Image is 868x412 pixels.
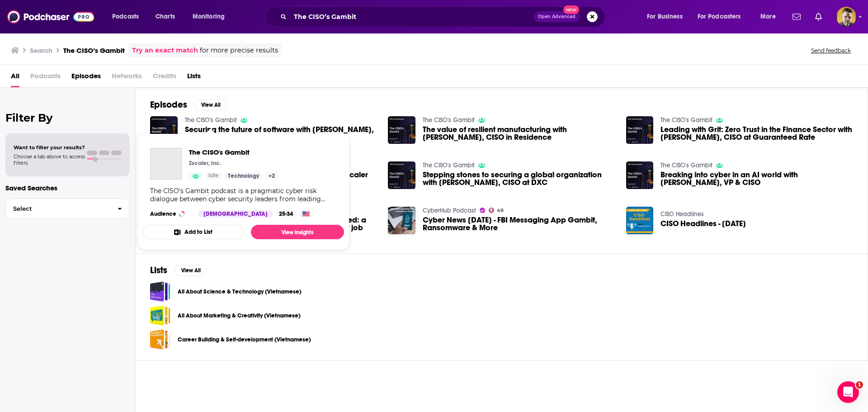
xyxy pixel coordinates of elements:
[205,172,222,180] a: Idle
[193,10,225,23] span: Monitoring
[423,216,615,232] span: Cyber News [DATE] - FBI Messaging App Gambit, Ransomware & More
[143,225,244,239] button: Add to List
[150,187,337,203] div: The CISO's Gambit podcast is a pragmatic cyber risk dialogue between cyber security leaders from ...
[5,111,130,124] h2: Filter By
[754,9,787,24] button: open menu
[497,208,504,213] span: 49
[489,208,504,213] a: 49
[14,144,85,151] span: Want to filter your results?
[275,210,297,218] div: 25-34
[660,171,853,186] a: Breaking into cyber in an AI world with Sam Curry, VP & CISO
[5,184,130,192] p: Saved Searches
[388,207,415,234] img: Cyber News Dec 1st, 21 - FBI Messaging App Gambit, Ransomware & More
[274,6,614,27] div: Search podcasts, credits, & more...
[423,161,475,169] a: The CISO's Gambit
[11,69,19,87] a: All
[836,7,856,27] img: User Profile
[423,116,475,124] a: The CISO's Gambit
[789,9,804,24] a: Show notifications dropdown
[811,9,826,24] a: Show notifications dropdown
[150,281,170,302] a: All About Science & Technology (Vietnamese)
[660,161,712,169] a: The CISO's Gambit
[14,153,85,166] span: Choose a tab above to access filters.
[30,69,61,87] span: Podcasts
[808,47,854,54] button: Send feedback
[251,225,344,239] a: View Insights
[641,9,694,24] button: open menu
[150,265,207,276] a: ListsView All
[150,210,191,218] h3: Audience
[71,69,101,87] a: Episodes
[112,10,139,23] span: Podcasts
[150,305,170,326] a: All About Marketing & Creativity (Vietnamese)
[692,9,754,24] button: open menu
[150,116,178,144] img: Securing the future of software with Francis Ofungwu, Global Field CISO at GitLab
[150,265,167,276] h2: Lists
[178,311,301,321] a: All About Marketing & Creativity (Vietnamese)
[153,69,176,87] span: Credits
[626,161,654,189] img: Breaking into cyber in an AI world with Sam Curry, VP & CISO
[106,9,151,24] button: open menu
[150,9,180,24] a: Charts
[132,45,198,56] a: Try an exact match
[647,10,683,23] span: For Business
[150,99,227,110] a: EpisodesView All
[423,216,615,232] a: Cyber News Dec 1st, 21 - FBI Messaging App Gambit, Ransomware & More
[63,46,125,55] h3: The CISO’s Gambit
[423,171,615,186] span: Stepping stones to securing a global organization with [PERSON_NAME], CISO at DXC
[660,171,853,186] span: Breaking into cyber in an AI world with [PERSON_NAME], VP & CISO
[563,5,580,14] span: New
[150,99,187,110] h2: Episodes
[175,265,207,276] button: View All
[660,126,853,141] a: Leading with Grit: Zero Trust in the Finance Sector with Darin Hurd, CISO at Guaranteed Rate
[837,381,859,403] iframe: Intercom live chat
[150,148,182,180] a: The CISO's Gambit
[112,69,142,87] span: Networks
[150,329,170,350] a: Career Building & Self-development (Vietnamese)
[534,11,580,22] button: Open AdvancedNew
[660,220,746,227] a: CISO Headlines - September 27, 2024
[185,116,237,124] a: The CISO's Gambit
[856,381,863,388] span: 1
[6,206,110,212] span: Select
[660,210,704,218] a: CISO Headlines
[30,46,52,55] h3: Search
[265,172,278,180] a: +2
[198,210,273,218] div: [DEMOGRAPHIC_DATA]
[388,161,415,189] img: Stepping stones to securing a global organization with Michael Baker, CISO at DXC
[423,126,615,141] span: The value of resilient manufacturing with [PERSON_NAME], CISO in Residence
[194,99,227,110] button: View All
[187,69,201,87] a: Lists
[836,7,856,27] button: Show profile menu
[760,10,776,23] span: More
[189,148,278,156] a: The CISO's Gambit
[185,126,377,141] a: Securing the future of software with Francis Ofungwu, Global Field CISO at GitLab
[626,207,654,234] img: CISO Headlines - September 27, 2024
[626,116,654,144] img: Leading with Grit: Zero Trust in the Finance Sector with Darin Hurd, CISO at Guaranteed Rate
[423,207,476,214] a: CyberHub Podcast
[224,172,263,180] a: Technology
[836,7,856,27] span: Logged in as JohnMoore
[156,10,175,23] span: Charts
[7,8,94,25] img: Podchaser - Follow, Share and Rate Podcasts
[388,116,415,144] img: The value of resilient manufacturing with Suvabrata Sinha, CISO in Residence
[660,220,746,227] span: CISO Headlines - [DATE]
[698,10,741,23] span: For Podcasters
[660,116,712,124] a: The CISO's Gambit
[290,9,534,24] input: Search podcasts, credits, & more...
[178,287,302,297] a: All About Science & Technology (Vietnamese)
